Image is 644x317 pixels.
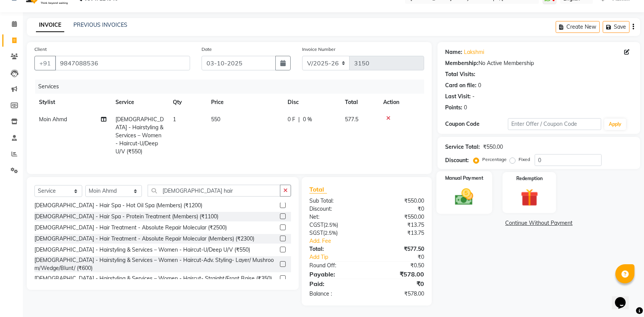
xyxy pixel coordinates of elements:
div: ₹13.75 [367,229,430,237]
label: Manual Payment [445,174,483,182]
label: Percentage [482,156,507,163]
div: [DEMOGRAPHIC_DATA] - Hair Spa - Hot Oil Spa (Members) (₹1200) [34,202,202,210]
div: ₹550.00 [367,197,430,205]
button: Create New [556,21,600,33]
div: ( ) [304,221,367,229]
span: CGST [309,221,324,228]
span: 2.5% [325,230,336,236]
span: Total [309,185,327,193]
div: Membership: [445,59,478,67]
span: 577.5 [345,116,358,123]
a: PREVIOUS INVOICES [73,21,127,28]
a: Add Tip [304,253,377,261]
button: Save [603,21,629,33]
th: Disc [283,94,340,111]
a: Add. Fee [304,237,430,245]
div: ₹550.00 [367,213,430,221]
img: _cash.svg [449,186,479,207]
span: 550 [211,116,220,123]
div: Points: [445,104,462,112]
div: - [472,93,475,101]
div: ₹0 [367,205,430,213]
div: 0 [464,104,467,112]
div: [DEMOGRAPHIC_DATA] - Hair Treatment - Absolute Repair Molecular (Members) (₹2300) [34,235,254,243]
div: Services [35,80,430,94]
span: 1 [173,116,176,123]
label: Client [34,46,47,53]
th: Price [207,94,283,111]
div: [DEMOGRAPHIC_DATA] - Hair Treatment - Absolute Repair Molecular (₹2500) [34,224,227,232]
span: [DEMOGRAPHIC_DATA] - Hairstyling & Services – Women - Haircut-U/Deep U/V (₹550) [115,116,164,155]
span: 2.5% [325,222,337,228]
div: Balance : [304,290,367,298]
div: [DEMOGRAPHIC_DATA] - Hairstyling & Services – Women - Haircut-U/Deep U/V (₹550) [34,246,250,254]
button: +91 [34,56,56,70]
span: Moin Ahmd [39,116,67,123]
div: ₹577.50 [367,245,430,253]
th: Service [111,94,168,111]
div: [DEMOGRAPHIC_DATA] - Hair Spa - Protein Treatment (Members) (₹1100) [34,213,218,221]
div: Paid: [304,279,367,288]
span: 0 % [303,115,312,124]
div: Total Visits: [445,70,475,78]
div: ( ) [304,229,367,237]
input: Search by Name/Mobile/Email/Code [55,56,190,70]
div: [DEMOGRAPHIC_DATA] - Hairstyling & Services – Women - Haircut- Straight/Front Raise (₹350) [34,275,272,283]
button: Apply [604,119,626,130]
label: Fixed [519,156,530,163]
iframe: chat widget [612,286,636,309]
div: Coupon Code [445,120,507,128]
div: Last Visit: [445,93,471,101]
div: Card on file: [445,81,476,89]
div: ₹13.75 [367,221,430,229]
div: ₹578.00 [367,290,430,298]
th: Action [379,94,424,111]
div: Name: [445,48,462,56]
div: [DEMOGRAPHIC_DATA] - Hairstyling & Services – Women - Haircut-Adv. Styling- Layer/ Mushroom/Wedge... [34,256,277,272]
input: Search or Scan [148,185,280,197]
th: Stylist [34,94,111,111]
label: Redemption [516,175,543,182]
div: Discount: [445,156,469,164]
div: Net: [304,213,367,221]
div: Round Off: [304,262,367,270]
div: Discount: [304,205,367,213]
input: Enter Offer / Coupon Code [508,118,602,130]
span: 0 F [288,115,295,124]
div: ₹0 [377,253,430,261]
label: Date [202,46,212,53]
div: Payable: [304,270,367,279]
div: Sub Total: [304,197,367,205]
a: Lakshmi [464,48,484,56]
div: ₹578.00 [367,270,430,279]
div: No Active Membership [445,59,633,67]
a: INVOICE [36,18,64,32]
div: Service Total: [445,143,480,151]
div: ₹550.00 [483,143,503,151]
th: Total [340,94,379,111]
img: _gift.svg [515,187,544,208]
div: Total: [304,245,367,253]
div: ₹0 [367,279,430,288]
label: Invoice Number [302,46,335,53]
span: SGST [309,229,323,236]
span: | [298,115,300,124]
th: Qty [168,94,207,111]
div: 0 [478,81,481,89]
a: Continue Without Payment [439,219,639,227]
div: ₹0.50 [367,262,430,270]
